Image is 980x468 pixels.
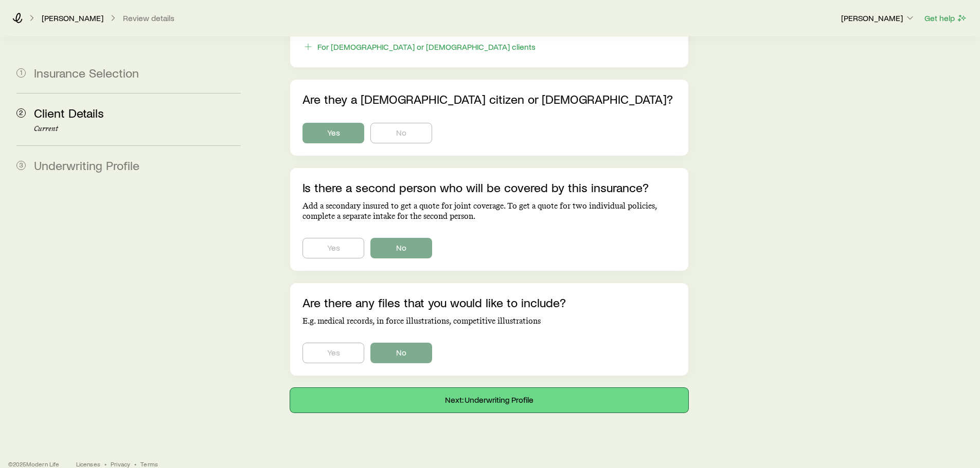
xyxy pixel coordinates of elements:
button: For [DEMOGRAPHIC_DATA] or [DEMOGRAPHIC_DATA] clients [302,41,536,53]
button: No [370,238,432,258]
button: Yes [302,238,364,258]
span: 2 [16,108,26,118]
span: 3 [16,161,26,170]
button: [PERSON_NAME] [841,12,916,25]
a: Terms [140,460,158,468]
p: E.g. medical records, in force illustrations, competitive illustrations [302,316,675,326]
p: [PERSON_NAME] [841,13,915,23]
p: Are they a [DEMOGRAPHIC_DATA] citizen or [DEMOGRAPHIC_DATA]? [302,92,675,106]
span: • [134,460,136,468]
button: Next: Underwriting Profile [290,388,688,413]
a: Privacy [111,460,130,468]
button: No [370,123,432,143]
div: For [DEMOGRAPHIC_DATA] or [DEMOGRAPHIC_DATA] clients [317,42,536,52]
span: Insurance Selection [34,65,139,80]
button: No [370,343,432,363]
p: Add a secondary insured to get a quote for joint coverage. To get a quote for two individual poli... [302,201,675,221]
button: Review details [122,13,175,23]
button: Get help [924,12,968,24]
span: • [104,460,106,468]
button: Yes [302,343,364,363]
p: Are there any files that you would like to include? [302,295,675,310]
a: Licenses [76,460,100,468]
span: Client Details [34,105,104,120]
p: Current [34,125,241,133]
span: Underwriting Profile [34,158,139,173]
button: Yes [302,123,364,143]
p: Is there a second person who will be covered by this insurance? [302,180,675,195]
span: 1 [16,68,26,78]
a: [PERSON_NAME] [41,13,104,23]
p: © 2025 Modern Life [8,460,60,468]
